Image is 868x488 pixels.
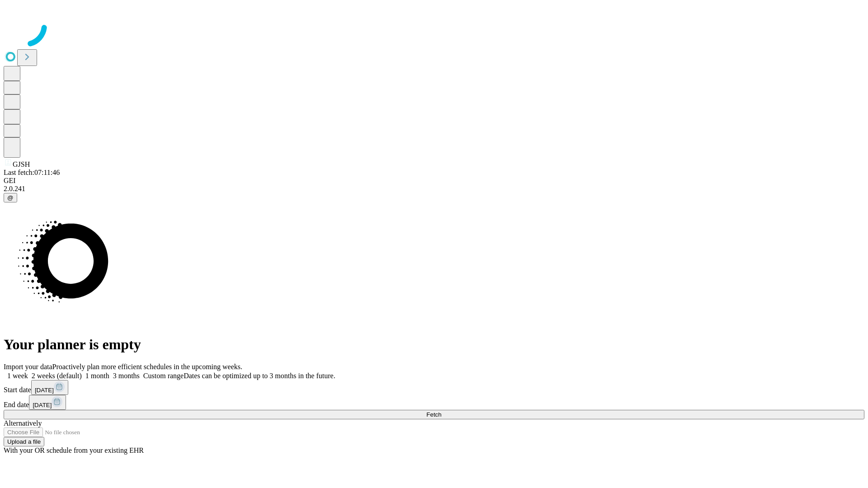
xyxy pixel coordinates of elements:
[113,372,140,380] span: 3 months
[13,160,30,168] span: GJSH
[4,395,864,410] div: End date
[35,387,54,394] span: [DATE]
[4,380,864,395] div: Start date
[4,437,44,446] button: Upload a file
[4,363,52,371] span: Import your data
[7,194,14,201] span: @
[32,372,82,380] span: 2 weeks (default)
[33,402,52,408] span: [DATE]
[85,372,109,380] span: 1 month
[4,177,864,185] div: GEI
[52,363,242,371] span: Proactively plan more efficient schedules in the upcoming weeks.
[31,380,68,395] button: [DATE]
[143,372,184,380] span: Custom range
[4,169,60,176] span: Last fetch: 07:11:46
[4,410,864,419] button: Fetch
[7,372,28,380] span: 1 week
[29,395,66,410] button: [DATE]
[426,411,441,418] span: Fetch
[4,446,144,454] span: With your OR schedule from your existing EHR
[4,336,864,353] h1: Your planner is empty
[4,185,864,193] div: 2.0.241
[184,372,335,380] span: Dates can be optimized up to 3 months in the future.
[4,193,17,202] button: @
[4,419,42,427] span: Alternatively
